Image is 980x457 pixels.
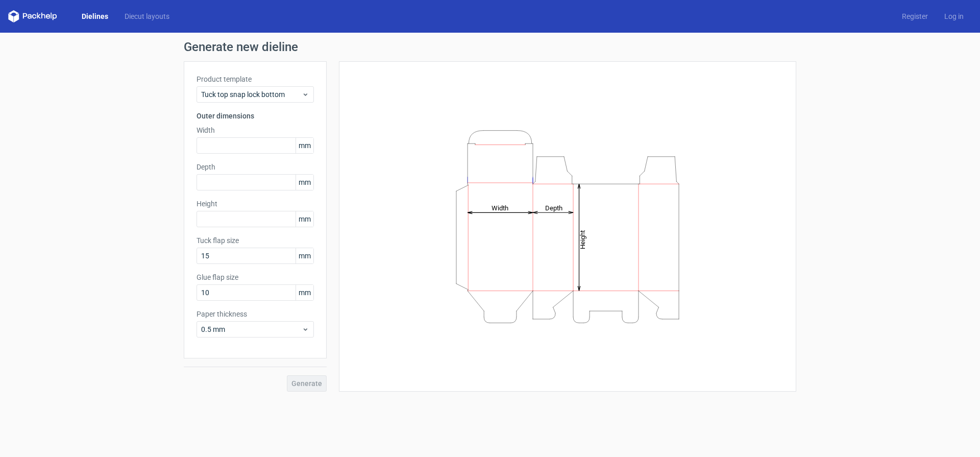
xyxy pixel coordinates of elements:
label: Width [197,125,314,135]
label: Tuck flap size [197,235,314,246]
span: Tuck top snap lock bottom [201,89,302,100]
h1: Generate new dieline [184,41,796,53]
a: Dielines [73,11,116,21]
label: Product template [197,74,314,84]
a: Register [894,11,936,21]
label: Depth [197,162,314,172]
a: Diecut layouts [116,11,178,21]
span: mm [296,248,313,263]
span: mm [296,211,313,227]
span: 0.5 mm [201,324,302,334]
tspan: Height [579,230,586,249]
h3: Outer dimensions [197,111,314,121]
a: Log in [936,11,972,21]
span: mm [296,138,313,153]
tspan: Depth [545,204,562,211]
label: Glue flap size [197,272,314,282]
tspan: Width [492,204,508,211]
label: Paper thickness [197,309,314,319]
label: Height [197,199,314,209]
span: mm [296,175,313,190]
span: mm [296,285,313,300]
